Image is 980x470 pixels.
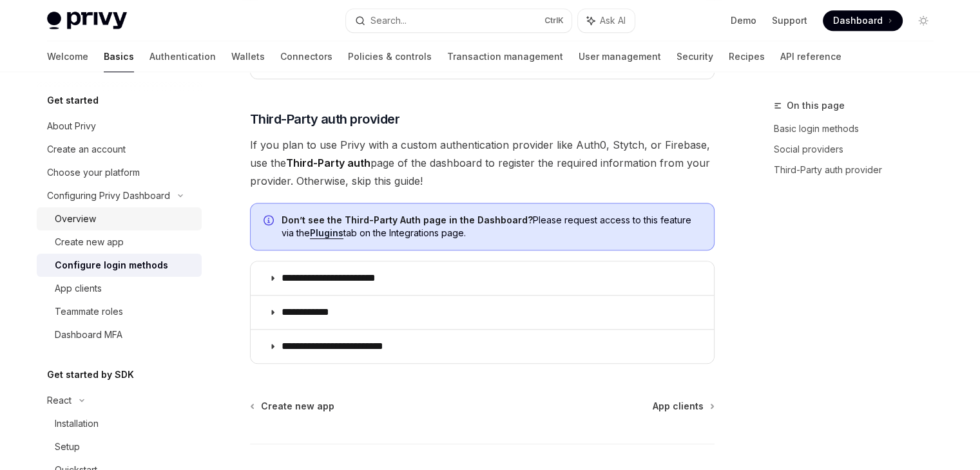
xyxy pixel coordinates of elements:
div: Setup [55,439,80,455]
a: Basic login methods [774,118,944,139]
div: Create an account [47,142,126,157]
div: Choose your platform [47,165,140,180]
span: Third-Party auth provider [250,110,400,128]
a: Overview [37,207,202,230]
button: Toggle dark mode [913,10,934,31]
button: Search...CtrlK [346,9,572,32]
div: React [47,393,72,408]
div: About Privy [47,118,96,134]
a: Welcome [47,41,88,72]
a: Create new app [251,400,334,413]
strong: Don’t see the Third-Party Auth page in the Dashboard? [282,214,533,225]
span: Ctrl K [544,15,564,26]
span: If you plan to use Privy with a custom authentication provider like Auth0, Stytch, or Firebase, u... [250,136,715,190]
a: Basics [104,41,134,72]
span: App clients [653,400,704,413]
a: Connectors [280,41,332,72]
a: Configure login methods [37,254,202,277]
a: Create new app [37,230,202,254]
div: Teammate roles [55,304,123,319]
a: Support [772,14,807,27]
a: Recipes [729,41,765,72]
a: Authentication [149,41,216,72]
a: Plugins [310,227,343,239]
div: App clients [55,281,102,296]
h5: Get started by SDK [47,367,134,382]
a: Third-Party auth provider [774,160,944,180]
a: App clients [37,277,202,300]
span: Dashboard [833,14,883,27]
div: Configuring Privy Dashboard [47,188,170,203]
div: Overview [55,211,96,227]
h5: Get started [47,93,99,108]
a: Demo [731,14,756,27]
a: Social providers [774,139,944,160]
a: Dashboard MFA [37,323,202,346]
div: Installation [55,416,99,431]
a: Wallets [231,41,265,72]
a: Dashboard [823,10,903,31]
a: About Privy [37,115,202,138]
strong: Third-Party auth [286,156,370,169]
a: Installation [37,412,202,435]
div: Search... [370,13,407,28]
div: Create new app [55,234,124,250]
span: Create new app [261,400,334,413]
a: Security [677,41,713,72]
div: Configure login methods [55,258,168,273]
a: User management [579,41,661,72]
span: On this page [787,98,845,113]
div: Dashboard MFA [55,327,122,343]
a: API reference [780,41,841,72]
a: Setup [37,435,202,458]
a: Choose your platform [37,161,202,184]
a: App clients [653,400,713,413]
img: light logo [47,12,127,30]
svg: Info [264,215,276,228]
span: Please request access to this feature via the tab on the Integrations page. [282,214,701,240]
a: Teammate roles [37,300,202,323]
span: Ask AI [600,14,626,27]
a: Policies & controls [348,41,432,72]
a: Create an account [37,138,202,161]
button: Ask AI [578,9,635,32]
a: Transaction management [447,41,563,72]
